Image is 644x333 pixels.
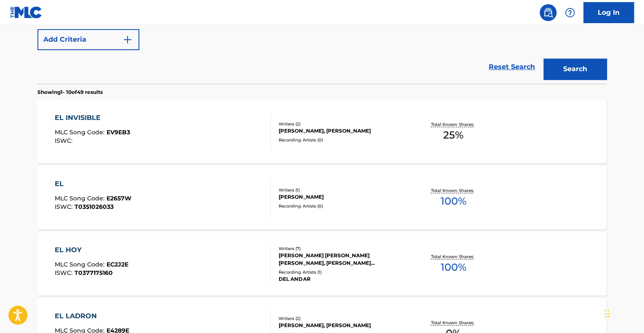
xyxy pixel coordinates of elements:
div: EL INVISIBLE [55,113,130,123]
img: search [543,8,553,18]
span: ISWC : [55,203,75,210]
div: Writers ( 1 ) [279,187,406,193]
a: EL INVISIBLEMLC Song Code:EV9EB3ISWC:Writers (2)[PERSON_NAME], [PERSON_NAME]Recording Artists (0)... [37,100,607,163]
div: [PERSON_NAME] [279,193,406,201]
div: [PERSON_NAME], [PERSON_NAME] [279,127,406,135]
span: T0351026033 [75,203,114,210]
iframe: Chat Widget [602,293,644,333]
span: MLC Song Code : [55,261,106,268]
span: MLC Song Code : [55,128,106,136]
div: Writers ( 2 ) [279,315,406,322]
div: EL HOY [55,245,128,255]
span: ISWC : [55,137,75,144]
button: Search [543,59,607,80]
a: EL HOYMLC Song Code:EC2J2EISWC:T0377175160Writers (7)[PERSON_NAME] [PERSON_NAME] [PERSON_NAME], [... [37,232,607,296]
div: [PERSON_NAME], [PERSON_NAME] [279,322,406,329]
span: T0377175160 [75,269,113,277]
a: Reset Search [484,58,539,76]
img: 9d2ae6d4665cec9f34b9.svg [122,35,133,45]
p: Total Known Shares: [431,253,476,260]
div: Writers ( 2 ) [279,121,406,127]
p: Total Known Shares: [431,121,476,128]
span: EV9EB3 [106,128,130,136]
span: E2657W [106,194,131,202]
div: EL [55,179,131,189]
div: Recording Artists ( 0 ) [279,203,406,209]
div: Drag [604,301,609,326]
div: Recording Artists ( 0 ) [279,137,406,143]
span: MLC Song Code : [55,194,106,202]
div: Writers ( 7 ) [279,245,406,252]
span: 100 % [440,194,466,209]
a: Public Search [540,4,556,21]
span: 25 % [443,128,463,143]
a: ELMLC Song Code:E2657WISWC:T0351026033Writers (1)[PERSON_NAME]Recording Artists (0)Total Known Sh... [37,166,607,229]
button: Add Criteria [37,29,139,50]
span: 100 % [440,260,466,275]
a: Log In [583,2,634,23]
span: EC2J2E [106,261,128,268]
p: Total Known Shares: [431,187,476,194]
div: Help [562,4,578,21]
div: [PERSON_NAME] [PERSON_NAME] [PERSON_NAME], [PERSON_NAME] [PERSON_NAME] [PERSON_NAME], [PERSON_NAM... [279,252,406,267]
div: EL LADRON [55,311,129,321]
span: ISWC : [55,269,75,277]
p: Showing 1 - 10 of 49 results [37,88,103,96]
div: Recording Artists ( 1 ) [279,269,406,275]
img: help [565,8,575,18]
p: Total Known Shares: [431,320,476,326]
img: MLC Logo [10,6,43,19]
div: DEL ANDAR [279,275,406,283]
